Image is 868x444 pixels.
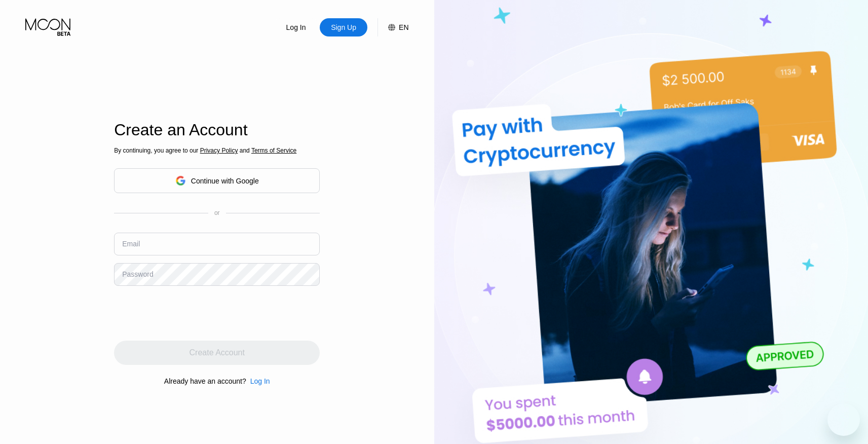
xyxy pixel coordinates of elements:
[330,22,357,32] div: Sign Up
[250,377,270,385] div: Log In
[399,23,408,31] div: EN
[191,177,259,185] div: Continue with Google
[378,18,408,36] div: EN
[214,209,220,216] div: or
[285,22,307,32] div: Log In
[114,121,320,139] div: Create an Account
[114,168,320,193] div: Continue with Google
[251,147,296,154] span: Terms of Service
[246,377,270,385] div: Log In
[272,18,320,36] div: Log In
[122,240,140,248] div: Email
[320,18,367,36] div: Sign Up
[200,147,238,154] span: Privacy Policy
[164,377,246,385] div: Already have an account?
[827,403,860,436] iframe: 启动消息传送窗口的按钮
[238,147,251,154] span: and
[114,293,268,333] iframe: reCAPTCHA
[114,147,320,154] div: By continuing, you agree to our
[122,270,153,278] div: Password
